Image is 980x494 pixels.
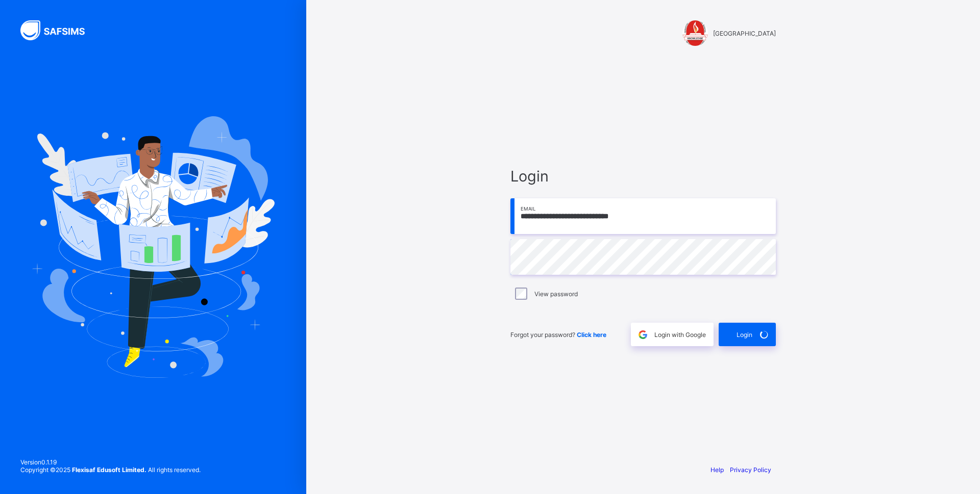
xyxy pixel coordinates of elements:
span: [GEOGRAPHIC_DATA] [713,30,776,37]
img: google.396cfc9801f0270233282035f929180a.svg [637,329,649,341]
a: Click here [577,331,606,339]
span: Version 0.1.19 [20,458,201,466]
img: SAFSIMS Logo [20,20,97,40]
span: Forgot your password? [510,331,606,339]
label: View password [534,290,578,298]
strong: Flexisaf Edusoft Limited. [72,466,146,474]
a: Privacy Policy [730,466,771,474]
img: Hero Image [32,116,275,377]
span: Login [737,331,752,339]
span: Login with Google [654,331,706,339]
span: Login [510,167,776,185]
a: Help [710,466,724,474]
span: Copyright © 2025 All rights reserved. [20,466,201,474]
